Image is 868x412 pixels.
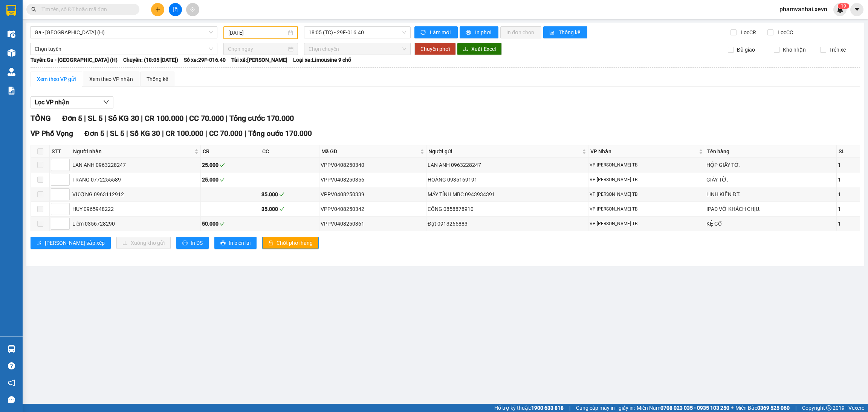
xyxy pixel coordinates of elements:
span: | [84,114,86,123]
div: CÔNG 0858878910 [428,205,587,213]
button: Lọc VP nhận [31,96,113,108]
span: Đơn 5 [84,129,104,138]
span: In biên lai [229,239,251,247]
button: Chuyển phơi [414,43,456,55]
div: TRANG 0772255589 [72,175,199,184]
span: sync [420,30,427,36]
div: VPPV0408250342 [321,205,425,213]
span: down [103,99,109,105]
img: warehouse-icon [8,49,15,57]
span: search [31,7,37,12]
span: Chốt phơi hàng [277,239,313,247]
div: 1 [838,161,859,169]
button: printerIn biên lai [214,237,257,249]
span: Lọc VP nhận [35,98,69,107]
div: VP [PERSON_NAME] TB [590,206,704,213]
span: Tài xế: [PERSON_NAME] [231,56,287,64]
span: Loại xe: Limousine 9 chỗ [293,56,351,64]
span: check [279,206,284,212]
span: Người gửi [428,147,581,156]
span: printer [182,240,188,246]
span: notification [8,379,15,386]
div: 50.000 [202,220,258,228]
button: downloadXuất Excel [457,43,502,55]
span: printer [220,240,226,246]
span: Kho nhận [780,46,809,54]
span: | [205,129,207,138]
span: In phơi [475,28,492,37]
span: | [104,114,106,123]
button: file-add [169,3,182,16]
span: ⚪️ [731,406,734,409]
span: check [279,192,284,197]
button: syncLàm mới [414,26,458,38]
span: CR 100.000 [166,129,203,138]
span: | [569,404,570,412]
th: CC [260,145,319,158]
th: STT [50,145,71,158]
span: Đơn 5 [62,114,82,123]
div: LINH KIỆN ĐT. [706,190,835,198]
div: VP [PERSON_NAME] TB [590,220,704,227]
span: Lọc CC [775,28,794,37]
span: Đã giao [734,46,758,54]
strong: 0708 023 035 - 0935 103 250 [660,405,729,411]
span: Số KG 30 [130,129,160,138]
button: printerIn phơi [460,26,498,38]
div: HUY 0965948222 [72,205,199,213]
div: MÁY TÍNH MBC 0943934391 [428,190,587,198]
span: CR 100.000 [145,114,183,123]
button: plus [151,3,164,16]
span: question-circle [8,362,15,369]
span: aim [190,7,195,12]
div: 25.000 [202,161,258,169]
span: | [245,129,246,138]
div: LAN ANH 0963228247 [428,161,587,169]
div: VPPV0408250339 [321,190,425,198]
span: Miền Nam [637,404,729,412]
img: solution-icon [8,87,15,95]
span: CC 70.000 [209,129,243,138]
span: | [185,114,187,123]
div: VPPV0408250356 [321,175,425,184]
span: Chọn chuyến [309,43,406,55]
span: SL 5 [88,114,102,123]
img: icon-new-feature [837,6,844,13]
input: Chọn ngày [228,45,287,53]
span: Chọn tuyến [35,43,213,55]
div: Liêm 0356728290 [72,220,199,228]
span: In DS [191,239,203,247]
span: Trên xe [826,46,849,54]
span: Miền Bắc [735,404,790,412]
img: warehouse-icon [8,68,15,76]
sup: 19 [838,3,849,9]
th: Tên hàng [705,145,837,158]
span: Cung cấp máy in - giấy in: [576,404,635,412]
div: VP [PERSON_NAME] TB [590,162,704,169]
div: VPPV0408250361 [321,220,425,228]
td: VPPV0408250340 [319,158,426,172]
b: Tuyến: Ga - [GEOGRAPHIC_DATA] (H) [31,57,118,63]
button: sort-ascending[PERSON_NAME] sắp xếp [31,237,111,249]
div: VPPV0408250340 [321,161,425,169]
div: 35.000 [261,205,318,213]
span: Tổng cước 170.000 [229,114,294,123]
span: 1 [841,3,844,9]
span: | [795,404,796,412]
td: VPPV0408250342 [319,202,426,217]
span: message [8,396,15,403]
div: VƯỢNG 0963112912 [72,190,199,198]
span: | [162,129,164,138]
span: Thống kê [559,28,581,37]
div: Đạt 0913265883 [428,220,587,228]
span: TỔNG [31,114,51,123]
div: 1 [838,190,859,198]
div: 1 [838,175,859,184]
div: LAN ANH 0963228247 [72,161,199,169]
td: VP Trần Phú TB [588,172,705,187]
div: HOÀNG 0935169191 [428,175,587,184]
td: VPPV0408250356 [319,172,426,187]
span: Chuyến: (18:05 [DATE]) [123,56,178,64]
span: Lọc CR [738,28,757,37]
span: Ga - Thái Bình (H) [35,27,213,38]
